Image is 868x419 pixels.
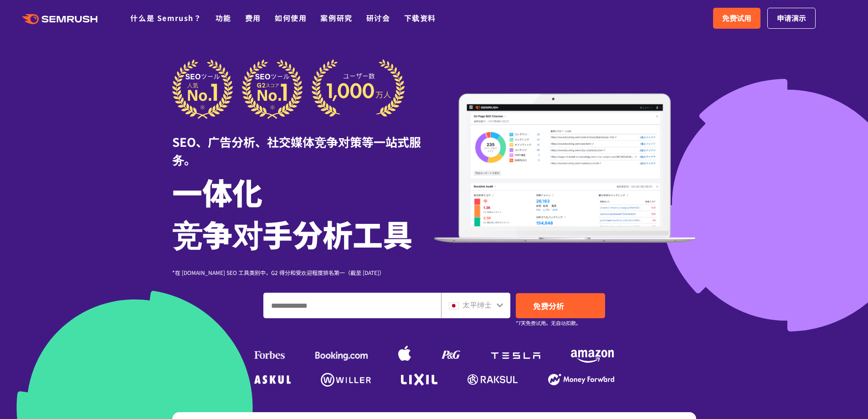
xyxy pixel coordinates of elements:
a: 研讨会 [366,12,390,23]
font: *7天免费试用。无自动扣款。 [516,319,581,326]
a: 费用 [245,12,261,23]
a: 案例研究 [320,12,352,23]
font: 竞争对手分析工具 [172,212,413,255]
a: 功能 [216,12,231,23]
font: 一体化 [172,170,262,213]
a: 免费分析 [516,293,605,318]
font: 太平绅士 [462,299,492,310]
font: SEO、广告分析、社交媒体竞争对策等一站式服务。 [172,133,421,168]
font: 免费分析 [533,300,564,311]
font: *在 [DOMAIN_NAME] SEO 工具类别中，G2 得分和受欢迎程度排名第一（截至 [DATE]） [172,269,385,276]
a: 申请演示 [767,8,816,29]
font: 申请演示 [777,12,806,23]
a: 下载资料 [404,12,436,23]
input: 输入域名、关键字或 URL [264,293,441,318]
a: 免费试用 [713,8,760,29]
a: 什么是 Semrush？ [130,12,201,23]
a: 如何使用 [275,12,307,23]
font: 免费试用 [722,12,751,23]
